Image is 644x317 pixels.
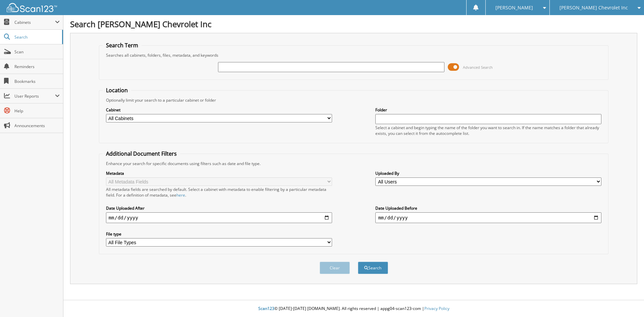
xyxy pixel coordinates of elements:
[176,192,185,198] a: here
[7,3,57,12] img: scan123-logo-white.svg
[103,150,180,157] legend: Additional Document Filters
[106,170,332,176] label: Metadata
[106,205,332,211] label: Date Uploaded After
[103,161,605,166] div: Enhance your search for specific documents using filters such as date and file type.
[375,170,601,176] label: Uploaded By
[559,6,628,10] span: [PERSON_NAME] Chevrolet Inc
[14,19,55,25] span: Cabinets
[375,205,601,211] label: Date Uploaded Before
[106,107,332,113] label: Cabinet
[14,93,55,99] span: User Reports
[106,212,332,223] input: start
[375,212,601,223] input: end
[424,306,449,311] a: Privacy Policy
[258,306,274,311] span: Scan123
[375,125,601,136] div: Select a cabinet and begin typing the name of the folder you want to search in. If the name match...
[14,78,60,84] span: Bookmarks
[14,108,60,114] span: Help
[103,87,131,94] legend: Location
[375,107,601,113] label: Folder
[106,187,332,198] div: All metadata fields are searched by default. Select a cabinet with metadata to enable filtering b...
[14,49,60,55] span: Scan
[495,6,533,10] span: [PERSON_NAME]
[70,18,637,30] h1: Search [PERSON_NAME] Chevrolet Inc
[103,52,605,58] div: Searches all cabinets, folders, files, metadata, and keywords
[14,34,59,40] span: Search
[358,262,388,274] button: Search
[106,231,332,237] label: File type
[14,64,60,69] span: Reminders
[320,262,350,274] button: Clear
[14,123,60,128] span: Announcements
[103,42,142,49] legend: Search Term
[63,301,644,317] div: © [DATE]-[DATE] [DOMAIN_NAME]. All rights reserved | appg04-scan123-com |
[463,65,493,70] span: Advanced Search
[103,97,605,103] div: Optionally limit your search to a particular cabinet or folder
